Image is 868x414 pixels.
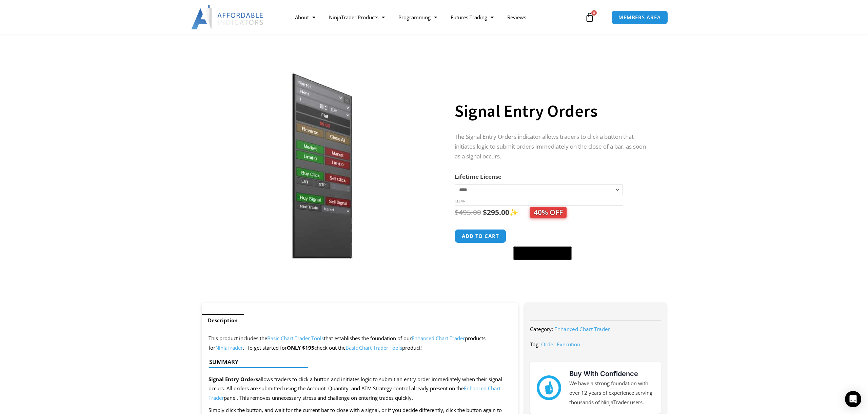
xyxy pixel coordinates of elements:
a: About [288,9,322,25]
a: Clear options [455,199,465,203]
nav: Menu [288,9,583,25]
iframe: PayPal Message 1 [455,264,653,270]
span: $ [455,208,459,217]
a: NinjaTrader Products [322,9,392,25]
label: Lifetime License [455,173,501,180]
a: NinjaTrader [215,344,243,351]
span: $ [483,208,487,217]
span: check out the product! [314,344,422,351]
a: Basic Chart Trader Tools [267,335,324,342]
span: 40% OFF [530,207,567,218]
span: 0 [591,10,597,16]
img: mark thumbs good 43913 | Affordable Indicators – NinjaTrader [537,375,561,400]
a: Order Execution [541,341,580,348]
p: We have a strong foundation with over 12 years of experience serving thousands of NinjaTrader users. [569,379,654,407]
a: Description [202,314,244,327]
p: allows traders to click a button and initiates logic to submit an entry order immediately when th... [209,375,511,403]
h4: Summary [209,358,505,365]
p: This product includes the that establishes the foundation of our products for . To get started for [209,334,511,353]
button: Buy with GPay [513,246,572,260]
div: Open Intercom Messenger [845,391,861,407]
span: Tag: [530,341,540,348]
button: Add to cart [455,229,506,243]
a: 0 [575,7,605,27]
img: LogoAI | Affordable Indicators – NinjaTrader [191,5,264,29]
a: Enhanced Chart Trader [412,335,465,342]
h1: Signal Entry Orders [455,99,653,123]
span: ✨ [509,208,567,217]
span: MEMBERS AREA [618,15,661,20]
a: MEMBERS AREA [611,10,668,24]
p: The Signal Entry Orders indicator allows traders to click a button that initiates logic to submit... [455,132,653,161]
bdi: 295.00 [483,208,509,217]
span: Category: [530,326,553,332]
strong: ONLY $195 [287,344,314,351]
a: Futures Trading [444,9,500,25]
h3: Buy With Confidence [569,369,654,379]
bdi: 495.00 [455,208,481,217]
iframe: Secure express checkout frame [512,228,573,244]
strong: Signal Entry Orders [209,376,258,383]
a: Basic Chart Trader Tools [346,344,402,351]
a: Enhanced Chart Trader [554,326,610,332]
img: SignalEntryOrders [212,72,430,259]
a: Programming [392,9,444,25]
a: Reviews [500,9,533,25]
